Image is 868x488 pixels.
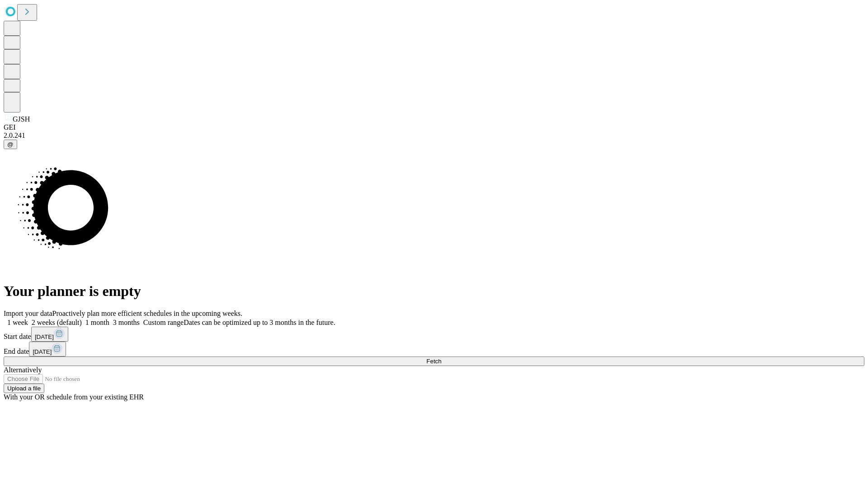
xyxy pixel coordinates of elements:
span: 1 week [7,319,28,326]
div: Start date [4,327,864,342]
div: End date [4,342,864,357]
button: Fetch [4,357,864,366]
span: @ [7,141,14,148]
button: [DATE] [31,327,68,342]
button: @ [4,140,17,149]
span: 2 weeks (default) [32,319,82,326]
div: GEI [4,123,864,131]
span: Dates can be optimized up to 3 months in the future. [184,319,335,326]
span: Proactively plan more efficient schedules in the upcoming weeks. [52,310,242,317]
span: Alternatively [4,366,42,374]
span: Import your data [4,310,52,317]
span: Custom range [143,319,184,326]
button: Upload a file [4,384,44,393]
span: GJSH [13,115,30,123]
span: [DATE] [33,348,52,355]
span: [DATE] [35,333,54,340]
div: 2.0.241 [4,131,864,140]
h1: Your planner is empty [4,283,864,300]
span: Fetch [426,358,441,365]
span: With your OR schedule from your existing EHR [4,393,144,401]
span: 1 month [85,319,109,326]
button: [DATE] [29,342,66,357]
span: 3 months [113,319,140,326]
